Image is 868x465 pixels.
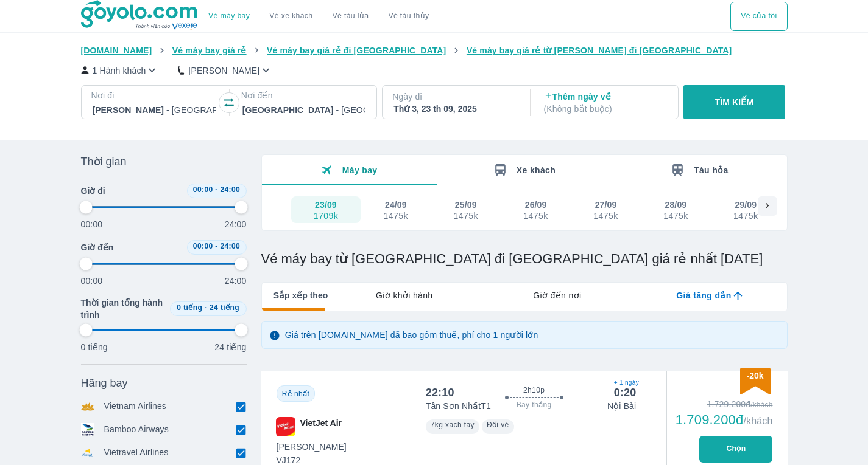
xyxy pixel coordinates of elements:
div: 28/09 [665,199,687,211]
span: 7kg xách tay [431,421,475,429]
p: Tân Sơn Nhất T1 [426,400,491,412]
div: Thứ 3, 23 th 09, 2025 [393,103,517,115]
div: 26/09 [525,199,547,211]
span: /khách [743,416,772,426]
div: 1475k [663,211,688,221]
span: 2h10p [523,385,545,395]
div: choose transportation mode [730,2,787,31]
div: 1475k [733,211,758,221]
span: Thời gian tổng hành trình [81,297,165,321]
span: Vé máy bay giá rẻ đi [GEOGRAPHIC_DATA] [267,46,446,55]
p: Bamboo Airways [104,423,169,436]
img: discount [740,368,771,394]
span: 24 tiếng [210,303,239,312]
span: VietJet Air [300,417,342,436]
a: Vé xe khách [269,12,312,21]
h1: Vé máy bay từ [GEOGRAPHIC_DATA] đi [GEOGRAPHIC_DATA] giá rẻ nhất [DATE] [261,250,788,267]
div: 1475k [593,211,618,221]
span: 00:00 [193,242,213,250]
div: lab API tabs example [328,283,786,308]
span: - [205,303,207,312]
span: [PERSON_NAME] [277,441,347,453]
p: 24 tiếng [214,341,246,353]
button: Chọn [699,436,772,463]
span: Máy bay [342,165,378,175]
a: Vé máy bay [208,12,250,21]
div: 29/09 [735,199,757,211]
button: Vé của tôi [730,2,787,31]
span: [DOMAIN_NAME] [81,46,152,55]
p: Giá trên [DOMAIN_NAME] đã bao gồm thuế, phí cho 1 người lớn [285,329,538,341]
button: 1 Hành khách [81,64,159,77]
p: Nơi đến [241,89,367,102]
span: Hãng bay [81,376,128,390]
div: 1709k [314,211,338,221]
span: Vé máy bay giá rẻ từ [PERSON_NAME] đi [GEOGRAPHIC_DATA] [467,46,732,55]
p: TÌM KIẾM [715,96,754,108]
span: Giá tăng dần [676,289,731,301]
p: 00:00 [81,275,103,287]
span: Giờ đến nơi [533,289,581,301]
p: 24:00 [225,275,247,287]
div: 22:10 [426,385,454,400]
span: Giờ đến [81,241,114,253]
span: Rẻ nhất [282,390,309,398]
span: - [215,242,217,250]
span: + 1 ngày [614,378,637,388]
span: 24:00 [220,185,240,194]
span: -20k [746,371,763,381]
button: [PERSON_NAME] [178,64,272,77]
div: 23/09 [315,199,337,211]
div: 1.729.200đ [676,398,773,410]
span: Tàu hỏa [694,165,729,175]
div: 24/09 [385,199,407,211]
p: Vietravel Airlines [104,446,169,460]
div: 25/09 [455,199,477,211]
span: Xe khách [517,165,556,175]
span: Giờ khởi hành [376,289,432,301]
span: Giờ đi [81,185,105,197]
p: Nội Bài [607,400,636,412]
div: 1475k [384,211,408,221]
div: choose transportation mode [199,2,439,31]
span: Thời gian [81,154,127,169]
span: - [215,185,217,194]
p: 1 Hành khách [93,64,146,77]
p: 00:00 [81,218,103,230]
a: Vé tàu lửa [323,2,379,31]
div: 1475k [453,211,478,221]
span: Đổi vé [487,421,509,429]
nav: breadcrumb [81,44,788,57]
div: 1.709.200đ [676,413,773,427]
p: ( Không bắt buộc ) [544,103,667,115]
span: 00:00 [193,185,213,194]
button: TÌM KIẾM [683,85,785,119]
div: 0:20 [614,385,637,400]
p: 0 tiếng [81,341,108,353]
div: 1475k [523,211,548,221]
img: VJ [276,417,295,436]
span: 0 tiếng [177,303,202,312]
p: 24:00 [225,218,247,230]
p: Ngày đi [392,91,518,103]
p: Vietnam Airlines [104,400,167,413]
div: scrollable day and price [291,196,758,223]
p: Thêm ngày về [544,91,667,115]
span: 24:00 [220,242,240,250]
p: Nơi đi [91,89,217,102]
div: 27/09 [595,199,617,211]
span: Vé máy bay giá rẻ [172,46,247,55]
p: [PERSON_NAME] [188,64,259,77]
button: Vé tàu thủy [378,2,439,31]
span: Sắp xếp theo [273,289,328,301]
